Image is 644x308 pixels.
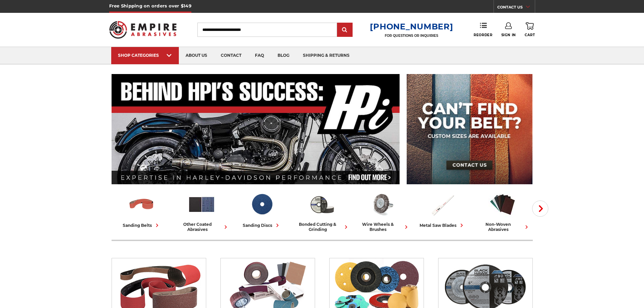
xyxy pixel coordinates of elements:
img: promo banner for custom belts. [407,74,532,184]
a: Cart [525,22,535,37]
div: wire wheels & brushes [355,222,410,232]
a: non-woven abrasives [475,190,530,232]
span: Cart [525,33,535,37]
a: CONTACT US [497,3,535,13]
div: SHOP CATEGORIES [118,53,172,58]
a: wire wheels & brushes [355,190,410,232]
img: Non-woven Abrasives [488,190,517,218]
div: sanding discs [243,222,281,229]
img: Bonded Cutting & Grinding [308,190,336,218]
a: about us [179,47,214,64]
span: Reorder [474,33,492,37]
div: metal saw blades [420,222,465,229]
img: Empire Abrasives [109,17,177,43]
a: other coated abrasives [174,190,229,232]
a: sanding discs [235,190,289,229]
a: sanding belts [114,190,169,229]
img: Wire Wheels & Brushes [368,190,396,218]
a: [PHONE_NUMBER] [370,22,453,31]
div: bonded cutting & grinding [295,222,350,232]
img: Metal Saw Blades [428,190,456,218]
img: Sanding Discs [248,190,276,218]
a: blog [271,47,296,64]
a: faq [248,47,271,64]
div: other coated abrasives [174,222,229,232]
p: FOR QUESTIONS OR INQUIRIES [370,33,453,38]
a: bonded cutting & grinding [295,190,350,232]
input: Submit [338,23,352,37]
img: Banner for an interview featuring Horsepower Inc who makes Harley performance upgrades featured o... [112,74,400,184]
a: shipping & returns [296,47,356,64]
div: non-woven abrasives [475,222,530,232]
a: metal saw blades [415,190,470,229]
a: Reorder [474,22,492,37]
span: Sign In [501,33,516,37]
a: contact [214,47,248,64]
div: sanding belts [123,222,161,229]
img: Sanding Belts [127,190,156,218]
img: Other Coated Abrasives [188,190,216,218]
button: Next [532,200,548,217]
